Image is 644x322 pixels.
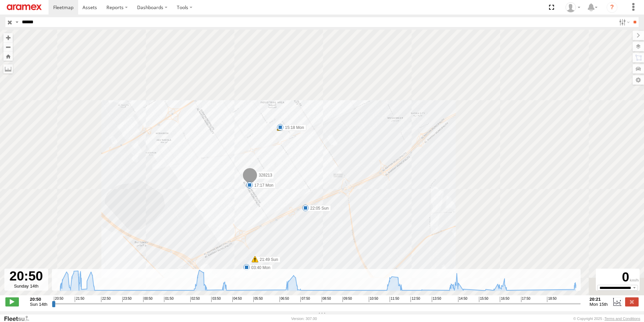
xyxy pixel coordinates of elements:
[616,17,631,27] label: Search Filter Options
[3,33,13,42] button: Zoom in
[589,297,608,302] strong: 20:21
[190,297,200,302] span: 02:50
[390,297,399,302] span: 11:50
[3,52,13,61] button: Zoom Home
[500,297,509,302] span: 16:50
[633,75,644,85] label: Map Settings
[411,297,420,302] span: 12:50
[291,317,317,321] div: Version: 307.00
[54,297,63,302] span: 20:50
[143,297,153,302] span: 00:50
[597,270,639,285] div: 0
[521,297,530,302] span: 17:50
[255,257,280,263] label: 21:49 Sun
[164,297,173,302] span: 01:50
[101,297,110,302] span: 22:50
[4,315,35,322] a: Visit our Website
[563,2,583,12] div: Mohammed Fahim
[547,297,556,302] span: 18:50
[30,302,47,307] span: Sun 14th Sep 2025
[432,297,441,302] span: 13:50
[5,297,19,306] label: Play/Stop
[479,297,488,302] span: 15:50
[3,42,13,52] button: Zoom out
[75,297,84,302] span: 21:50
[7,4,42,10] img: aramex-logo.svg
[369,297,378,302] span: 10:50
[305,205,331,211] label: 22:05 Sun
[343,297,352,302] span: 09:50
[250,182,276,188] label: 17:17 Mon
[30,297,47,302] strong: 20:50
[280,125,306,131] label: 15:18 Mon
[605,317,640,321] a: Terms and Conditions
[589,302,608,307] span: Mon 15th Sep 2025
[607,2,617,13] i: ?
[300,297,310,302] span: 07:50
[247,265,272,271] label: 03:40 Mon
[259,173,272,178] span: 328213
[322,297,331,302] span: 08:50
[122,297,132,302] span: 23:50
[625,297,639,306] label: Close
[280,297,289,302] span: 06:50
[14,17,20,27] label: Search Query
[458,297,468,302] span: 14:50
[211,297,221,302] span: 03:50
[232,297,242,302] span: 04:50
[253,297,263,302] span: 05:50
[573,317,640,321] div: © Copyright 2025 -
[3,64,13,74] label: Measure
